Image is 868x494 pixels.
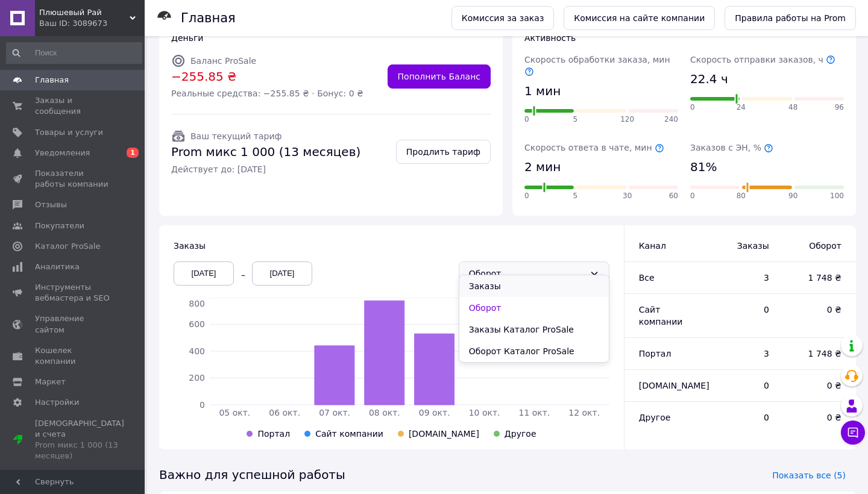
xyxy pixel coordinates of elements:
li: Заказы [459,275,609,297]
span: Заказы [716,240,769,252]
span: Все [639,273,655,283]
span: 96 [835,102,844,113]
span: 240 [664,114,678,125]
a: Комиссия за заказ [451,6,555,30]
span: 81% [690,158,717,176]
span: 80 [737,191,746,201]
li: Оборот Каталог ProSale [459,340,609,362]
span: Ваш текущий тариф [190,131,281,141]
span: 48 [788,102,797,113]
tspan: 06 окт. [269,408,300,417]
tspan: 800 [189,299,205,308]
span: 60 [669,191,678,201]
li: Оборот [459,297,609,319]
span: 0 [716,380,769,392]
span: Показатели работы компании [35,168,112,190]
span: 3 [716,272,769,284]
tspan: 08 окт. [369,408,400,417]
span: 0 [524,114,529,125]
span: Инструменты вебмастера и SEO [35,282,112,304]
span: Маркет [35,377,66,387]
span: Уведомления [35,148,90,158]
tspan: 10 окт. [469,408,500,417]
span: 1 мин [524,83,561,100]
tspan: 600 [189,319,205,329]
span: 24 [737,102,746,113]
li: Заказы Каталог ProSale [459,319,609,340]
span: 100 [830,191,844,201]
span: Сайт компании [315,429,383,439]
span: Портал [257,429,290,439]
tspan: 09 окт. [419,408,450,417]
span: 5 [573,191,578,201]
span: 0 [690,102,695,113]
span: Сайт компании [639,305,683,327]
button: Чат с покупателем [841,421,865,445]
span: −255.85 ₴ [171,68,363,86]
span: Заказов с ЭН, % [690,143,773,152]
span: Деньги [171,33,203,43]
span: Канал [639,241,666,251]
span: Настройки [35,397,79,408]
span: 0 ₴ [793,304,841,316]
span: Кошелек компании [35,345,112,367]
span: Заказы [174,241,206,251]
span: Важно для успешной работы [159,466,345,484]
span: 2 мин [524,158,561,176]
span: 120 [620,114,634,125]
span: Баланс ProSale [190,56,256,66]
div: Оборот [469,267,585,280]
span: Скорость обработки заказа, мин [524,55,670,77]
input: Поиск [6,42,142,64]
div: [DATE] [252,261,312,286]
a: Комиссия на сайте компании [564,6,715,30]
span: Скорость отправки заказов, ч [690,55,835,64]
span: 1 748 ₴ [793,272,841,284]
span: Другое [639,413,671,422]
a: Правила работы на Prom [725,6,856,30]
span: Оборот [793,240,841,252]
div: Prom микс 1 000 (13 месяцев) [35,440,124,461]
span: 0 [716,304,769,316]
tspan: 12 окт. [568,408,600,417]
span: Prom микс 1 000 (13 месяцев) [171,143,360,161]
span: Покупатели [35,220,84,231]
span: Главная [35,75,69,86]
tspan: 05 окт. [219,408,250,417]
span: [DOMAIN_NAME] [409,429,479,439]
span: Плюшевый Рай [39,7,130,18]
span: 0 ₴ [793,411,841,424]
a: Пополнить Баланс [388,64,491,89]
div: [DATE] [174,261,234,286]
span: Управление сайтом [35,313,112,335]
span: 0 [690,191,695,201]
span: Скорость ответа в чате, мин [524,143,664,152]
span: Отзывы [35,199,67,210]
span: Портал [639,349,671,358]
span: 3 [716,348,769,360]
span: 22.4 ч [690,70,728,88]
div: Ваш ID: 3089673 [39,18,145,29]
tspan: 200 [189,373,205,383]
a: Продлить тариф [396,140,491,164]
span: 1 748 ₴ [793,348,841,360]
span: Реальные средства: −255.85 ₴ · Бонус: 0 ₴ [171,87,363,99]
tspan: 11 окт. [518,408,550,417]
span: Действует до: [DATE] [171,163,360,175]
span: Аналитика [35,261,80,272]
tspan: 400 [189,346,205,356]
span: [DEMOGRAPHIC_DATA] и счета [35,418,124,462]
span: Каталог ProSale [35,241,100,252]
span: Заказы и сообщения [35,95,112,117]
span: 0 ₴ [793,380,841,392]
h1: Главная [181,11,236,25]
span: Активность [524,33,576,43]
span: 0 [524,191,529,201]
span: Товары и услуги [35,127,103,138]
span: 1 [127,148,139,158]
span: Показать все (5) [772,469,846,481]
tspan: 07 окт. [319,408,350,417]
span: 90 [788,191,797,201]
span: [DOMAIN_NAME] [639,381,709,390]
span: 30 [623,191,632,201]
